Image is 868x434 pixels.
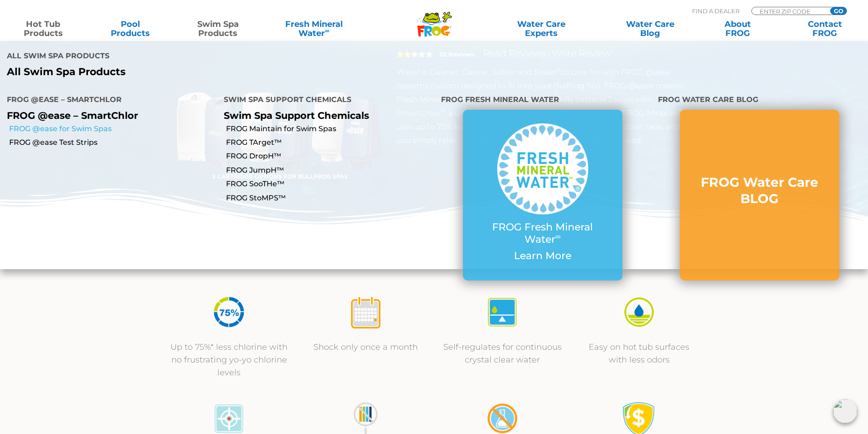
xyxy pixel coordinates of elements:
[555,232,561,241] sup: ∞
[481,123,604,266] a: FROG Fresh Mineral Water∞ Learn More
[486,20,596,38] a: Water CareExperts
[658,92,861,110] h4: FROG Water Care BLOG
[184,20,252,38] a: Swim SpaProducts
[443,341,562,366] p: Self-regulates for continuous crystal clear water
[9,138,217,148] a: FROG @ease Test Strips
[698,174,821,207] h3: FROG Water Care BLOG
[226,179,434,189] a: FROG SooTHe™
[830,7,847,15] input: GO
[692,7,740,15] p: Find A Dealer
[226,124,434,134] a: FROG Maintain for Swim Spas
[226,165,434,175] a: FROG JumpH™
[622,295,656,329] img: icon-atease-easy-on
[325,27,329,34] sup: ∞
[224,92,427,110] h4: Swim Spa Support Chemicals
[170,341,288,379] p: Up to 75%* less chlorine with no frustrating yo-yo chlorine levels
[307,341,425,353] p: Shock only once a month
[7,48,427,66] h4: All Swim Spa Products
[7,66,427,78] a: All Swim Spa Products
[226,193,434,203] a: FROG StoMPS™
[441,92,644,110] h4: FROG Fresh Mineral Water
[224,110,369,121] a: Swim Spa Support Chemicals
[349,295,383,329] img: icon-atease-shock-once
[226,138,434,148] a: FROG TArget™
[9,20,77,38] a: Hot TubProducts
[7,110,210,121] p: FROG @ease – SmartChlor
[616,20,684,38] a: Water CareBlog
[580,341,699,366] p: Easy on hot tub surfaces with less odors
[271,20,356,38] a: Fresh MineralWater∞
[7,92,210,110] h4: FROG @ease – SmartChlor
[97,20,164,38] a: PoolProducts
[485,295,519,329] img: icon-atease-self-regulates
[759,7,820,15] input: Zip Code Form
[698,174,821,216] a: FROG Water Care BLOG
[9,124,217,134] a: FROG @ease for Swim Spas
[212,295,246,329] img: icon-atease-75percent-less
[226,151,434,161] a: FROG DropH™
[791,20,859,38] a: ContactFROG
[481,221,604,245] p: FROG Fresh Mineral Water
[833,399,857,423] img: openIcon
[704,20,771,38] a: AboutFROG
[481,250,604,262] p: Learn More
